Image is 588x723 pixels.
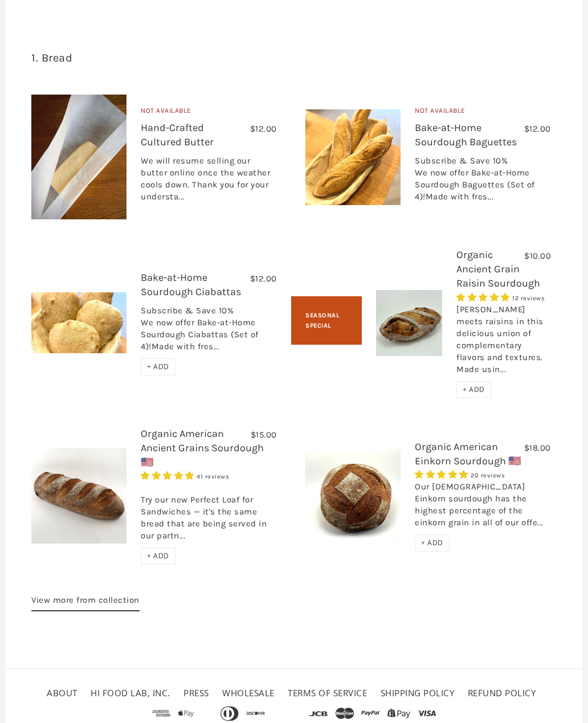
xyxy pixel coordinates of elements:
a: Organic American Ancient Grains Sourdough 🇺🇸 [141,427,264,468]
div: + ADD [141,548,175,565]
a: Bake-at-Home Sourdough Baguettes [415,121,517,148]
span: + ADD [421,538,443,548]
span: + ADD [463,385,485,394]
a: 1. Bread [31,51,72,64]
div: Not Available [141,105,277,121]
div: [PERSON_NAME] meets raisins in this delicious union of complementary flavors and textures. Made u... [456,304,551,381]
ul: Secondary [44,683,544,703]
span: + ADD [147,551,169,561]
div: Not Available [415,105,551,121]
span: $10.00 [524,251,551,261]
span: 4.93 stars [141,471,197,481]
div: + ADD [141,358,175,375]
img: Bake-at-Home Sourdough Ciabattas [31,292,126,353]
a: Organic American Einkorn Sourdough 🇺🇸 [415,440,521,467]
div: + ADD [456,381,491,398]
span: + ADD [147,362,169,371]
img: Organic American Einkorn Sourdough 🇺🇸 [305,448,401,543]
span: $12.00 [250,273,277,284]
a: About [47,687,77,699]
a: Press [183,687,209,699]
span: 20 reviews [471,472,505,479]
span: 41 reviews [197,473,229,480]
div: We will resume selling our butter online once the weather cools down. Thank you for your understa... [141,155,277,209]
span: 12 reviews [512,295,545,302]
div: Seasonal Special [291,296,362,345]
span: $12.00 [250,124,277,134]
div: Our [DEMOGRAPHIC_DATA] Einkorn sourdough has the highest percentage of the einkorn grain in all o... [415,481,551,534]
img: Organic American Ancient Grains Sourdough 🇺🇸 [31,448,126,543]
a: View more from collection [31,593,140,611]
span: 5.00 stars [456,292,512,303]
a: Hand-Crafted Cultured Butter [141,121,214,148]
a: Refund policy [468,687,536,699]
span: 4.95 stars [415,469,471,480]
a: HI FOOD LAB, INC. [91,687,170,699]
img: Hand-Crafted Cultured Butter [31,95,126,219]
a: Bake-at-Home Sourdough Ciabattas [141,271,241,298]
a: Terms of service [288,687,367,699]
img: Bake-at-Home Sourdough Baguettes [305,109,401,205]
img: Organic Ancient Grain Raisin Sourdough [376,290,442,356]
div: Subscribe & Save 10% We now offer Bake-at-Home Sourdough Baguettes (Set of 4)!Made with fres... [415,155,551,209]
span: $18.00 [524,443,551,453]
a: Shipping Policy [381,687,455,699]
a: Organic Ancient Grain Raisin Sourdough [456,248,540,289]
span: $12.00 [524,124,551,134]
a: Wholesale [222,687,275,699]
div: Subscribe & Save 10% We now offer Bake-at-Home Sourdough Ciabattas (Set of 4)!Made with fres... [141,305,277,358]
span: $15.00 [251,430,277,440]
div: Try our new Perfect Loaf for Sandwiches — it's the same bread that are being served in our partn... [141,482,277,548]
div: + ADD [415,534,450,552]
